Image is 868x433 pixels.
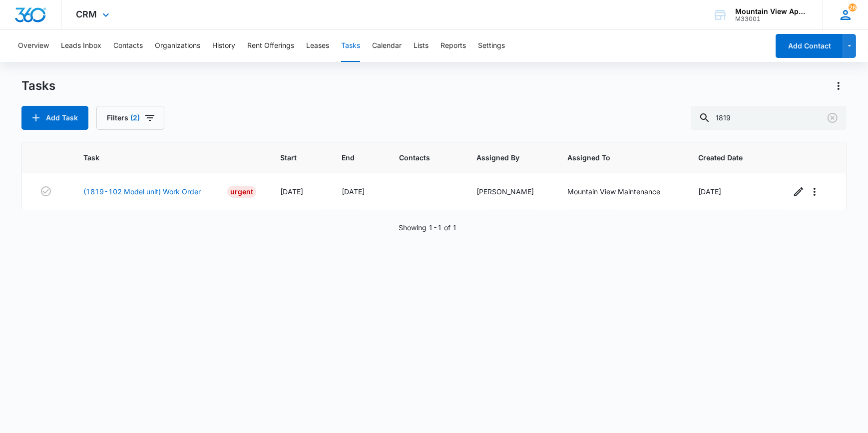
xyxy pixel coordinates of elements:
[83,186,201,197] a: (1819-102 Model unit) Work Order
[440,30,466,62] button: Reports
[21,78,55,93] h1: Tasks
[698,152,752,163] span: Created Date
[568,152,660,163] span: Assigned To
[372,30,402,62] button: Calendar
[113,30,143,62] button: Contacts
[341,30,360,62] button: Tasks
[776,34,843,58] button: Add Contact
[825,110,841,126] button: Clear
[831,78,847,94] button: Actions
[212,30,235,62] button: History
[691,106,847,130] input: Search Tasks
[399,222,457,233] p: Showing 1-1 of 1
[18,30,49,62] button: Overview
[280,152,303,163] span: Start
[76,9,97,19] span: CRM
[849,3,857,11] div: notifications count
[476,186,543,197] div: [PERSON_NAME]
[698,187,721,196] span: [DATE]
[568,186,674,197] div: Mountain View Maintenance
[476,152,529,163] span: Assigned By
[306,30,329,62] button: Leases
[735,7,808,15] div: account name
[735,15,808,22] div: account id
[342,187,365,196] span: [DATE]
[280,187,303,196] span: [DATE]
[342,152,361,163] span: End
[849,3,857,11] span: 26
[130,114,140,121] span: (2)
[414,30,429,62] button: Lists
[61,30,101,62] button: Leads Inbox
[83,152,242,163] span: Task
[155,30,200,62] button: Organizations
[247,30,294,62] button: Rent Offerings
[478,30,505,62] button: Settings
[96,106,164,130] button: Filters(2)
[399,152,438,163] span: Contacts
[227,186,256,198] div: Urgent
[21,106,88,130] button: Add Task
